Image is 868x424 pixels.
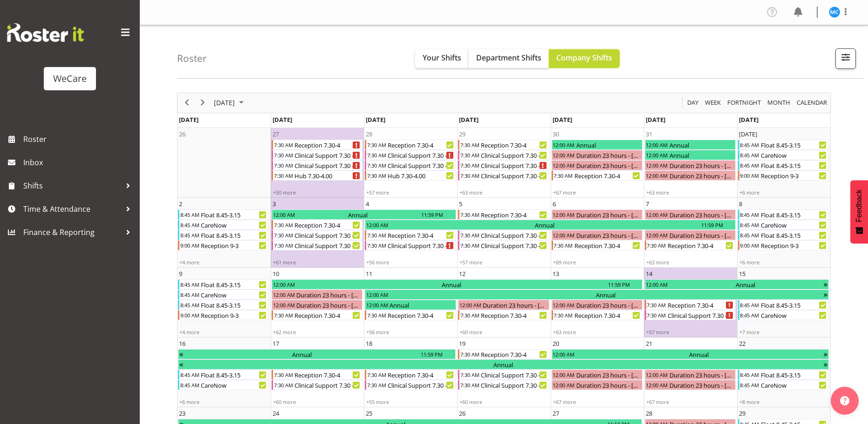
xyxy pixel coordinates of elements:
div: Reception 9-3 [200,241,268,250]
td: Sunday, November 2, 2025 [178,198,271,268]
div: 7:30 AM [459,241,480,250]
td: Saturday, November 15, 2025 [737,268,830,337]
div: Reception 7.30-4 Begin From Friday, November 14, 2025 at 7:30:00 AM GMT+13:00 Ends At Friday, Nov... [645,300,736,310]
div: Clinical Support 7.30 - 4 Begin From Wednesday, October 29, 2025 at 7:30:00 AM GMT+13:00 Ends At ... [458,160,549,170]
div: 12:00 AM [365,220,389,229]
div: Clinical Support 7.30 - 4 [294,241,362,250]
div: Duration 23 hours - [PERSON_NAME] [295,300,362,310]
div: Clinical Support 7.30 - 4 Begin From Monday, October 27, 2025 at 7:30:00 AM GMT+13:00 Ends At Mon... [272,160,362,170]
div: Hub 7.30-4.00 [294,171,362,180]
button: Fortnight [726,97,763,108]
div: Annual [575,350,823,359]
td: Tuesday, November 11, 2025 [364,268,457,337]
div: 7:30 AM [273,140,294,149]
span: Shifts [23,179,121,193]
div: Clinical Support 7.30 - 4 [480,171,548,180]
img: mary-childs10475.jpg [829,7,840,18]
div: 9:00 AM [739,171,760,180]
td: Monday, November 3, 2025 [271,198,364,268]
div: Annual [669,140,735,149]
div: 7:30 AM [646,241,667,250]
div: +63 more [644,259,737,266]
td: Sunday, October 26, 2025 [178,128,271,198]
div: Reception 7.30-4 Begin From Wednesday, November 19, 2025 at 7:30:00 AM GMT+13:00 Ends At Wednesda... [458,349,549,359]
td: Friday, November 14, 2025 [644,268,737,337]
div: Reception 7.30-4 [667,241,735,250]
div: Clinical Support 7.30 - 4 [294,161,362,170]
div: Reception 7.30-4 Begin From Monday, November 10, 2025 at 7:30:00 AM GMT+13:00 Ends At Monday, Nov... [272,310,362,320]
div: Duration 23 hours - Zephy Bennett Begin From Friday, October 31, 2025 at 12:00:00 AM GMT+13:00 En... [645,160,736,170]
div: Annual [389,220,700,229]
div: CareNow [200,220,268,229]
div: CareNow Begin From Saturday, November 1, 2025 at 8:45:00 AM GMT+13:00 Ends At Saturday, November ... [738,150,829,160]
div: 12:00 AM [272,210,295,219]
td: Thursday, November 6, 2025 [551,198,644,268]
div: Hub 7.30-4.00 Begin From Tuesday, October 28, 2025 at 7:30:00 AM GMT+13:00 Ends At Tuesday, Octob... [365,170,456,181]
div: 12:00 AM [365,290,389,299]
div: 7:30 AM [273,241,294,250]
div: Annual [184,350,420,359]
div: Annual [295,210,420,219]
div: 7:30 AM [459,171,480,180]
div: 8:45 AM [739,310,760,320]
div: +57 more [364,189,457,196]
div: 12:00 AM [645,150,669,160]
div: 7:30 AM [459,210,480,219]
img: Rosterit website logo [7,23,84,42]
div: 12:00 AM [552,150,575,160]
div: Annual Begin From Monday, November 10, 2025 at 12:00:00 AM GMT+13:00 Ends At Thursday, November 1... [272,279,642,289]
div: Annual [389,290,823,299]
div: 12:00 AM [645,210,669,219]
div: Reception 7.30-4 [480,310,548,320]
div: +60 more [458,329,550,336]
div: Clinical Support 7.30 - 4 Begin From Friday, November 14, 2025 at 7:30:00 AM GMT+13:00 Ends At Fr... [645,310,736,320]
div: Duration 23 hours - [PERSON_NAME] [669,210,735,219]
div: Float 8.45-3.15 [200,230,268,240]
div: Clinical Support 7.30 - 4 Begin From Tuesday, October 28, 2025 at 7:30:00 AM GMT+13:00 Ends At Tu... [365,150,456,160]
div: Float 8.45-3.15 Begin From Sunday, November 9, 2025 at 8:45:00 AM GMT+13:00 Ends At Sunday, Novem... [178,279,269,289]
div: 7:30 AM [273,220,294,229]
div: 12:00 AM [552,161,575,170]
div: Clinical Support 7.30 - 4 [667,310,735,320]
td: Friday, November 7, 2025 [644,198,737,268]
div: 12:00 AM [645,161,669,170]
div: +63 more [551,329,643,336]
div: 7:30 AM [459,140,480,149]
div: +50 more [271,189,363,196]
div: 12:00 AM [552,210,575,219]
div: Reception 9-3 [760,241,828,250]
div: Duration 23 hours - [PERSON_NAME] [295,290,362,299]
div: +56 more [364,329,457,336]
div: Float 8.45-3.15 [200,280,268,289]
span: Fortnight [726,97,762,108]
div: 12:00 AM [645,171,669,180]
div: Float 8.45-3.15 [760,140,828,149]
div: 12:00 AM [552,300,575,310]
div: 8:45 AM [739,220,760,229]
div: 12:00 AM [272,290,295,299]
div: Reception 7.30-4 Begin From Monday, October 27, 2025 at 7:30:00 AM GMT+13:00 Ends At Monday, Octo... [272,140,362,150]
div: 7:30 AM [459,150,480,160]
button: Next [197,97,209,108]
div: Duration 23 hours - [PERSON_NAME] [575,150,642,160]
div: Float 8.45-3.15 Begin From Saturday, November 1, 2025 at 8:45:00 AM GMT+13:00 Ends At Saturday, N... [738,160,829,170]
div: Reception 7.30-4 Begin From Tuesday, November 4, 2025 at 7:30:00 AM GMT+13:00 Ends At Tuesday, No... [365,230,456,240]
div: Float 8.45-3.15 Begin From Saturday, November 8, 2025 at 8:45:00 AM GMT+13:00 Ends At Saturday, N... [738,230,829,240]
div: CareNow Begin From Sunday, November 2, 2025 at 8:45:00 AM GMT+13:00 Ends At Sunday, November 2, 2... [178,220,269,230]
div: Annual Begin From Friday, November 14, 2025 at 12:00:00 AM GMT+13:00 Ends At Thursday, November 2... [645,279,829,289]
div: Duration 23 hours - Demi Dumitrean Begin From Thursday, November 6, 2025 at 12:00:00 AM GMT+13:00... [552,230,642,240]
td: Wednesday, November 12, 2025 [457,268,550,337]
div: Reception 9-3 Begin From Saturday, November 1, 2025 at 9:00:00 AM GMT+13:00 Ends At Saturday, Nov... [738,170,829,181]
span: Inbox [23,155,135,169]
div: Reception 7.30-4 [294,310,362,320]
td: Tuesday, November 4, 2025 [364,198,457,268]
div: Duration 23 hours - Kishendri Moodley Begin From Thursday, November 6, 2025 at 12:00:00 AM GMT+13... [552,209,642,220]
div: Duration 23 hours - Samantha Poultney Begin From Friday, November 7, 2025 at 12:00:00 AM GMT+13:0... [645,209,736,220]
div: 12:00 AM [552,350,575,359]
div: 8:45 AM [739,150,760,160]
div: 8:45 AM [179,290,200,299]
div: Duration 23 hours - Aleea Devenport Begin From Thursday, October 30, 2025 at 12:00:00 AM GMT+13:0... [552,150,642,160]
div: Annual Begin From Tuesday, November 4, 2025 at 12:00:00 AM GMT+13:00 Ends At Friday, November 7, ... [365,220,736,230]
div: Reception 7.30-4 Begin From Monday, November 3, 2025 at 7:30:00 AM GMT+13:00 Ends At Monday, Nove... [272,220,362,230]
div: Reception 7.30-4 [387,310,455,320]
